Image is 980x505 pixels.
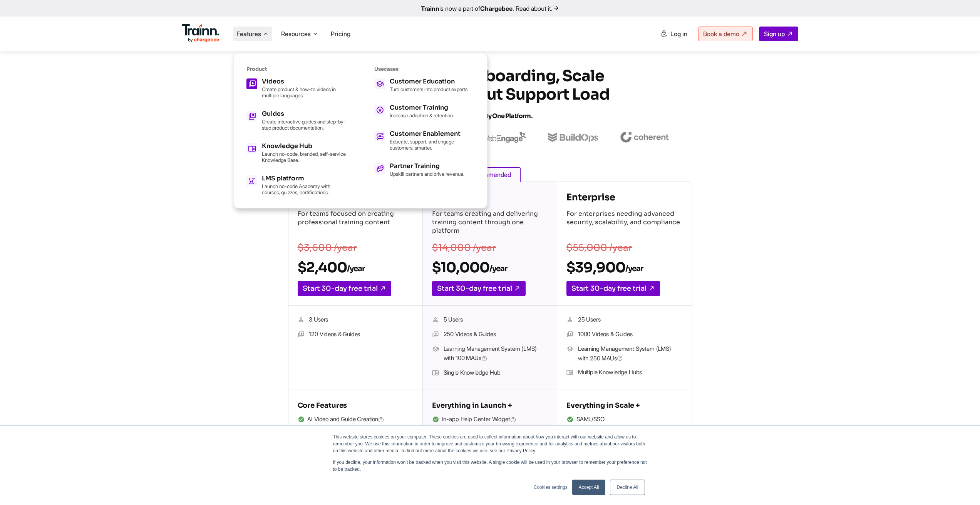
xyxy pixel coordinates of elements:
[444,344,548,363] span: Learning Management System (LMS) with 100 MAUs
[566,259,682,276] h2: $39,900
[262,151,347,163] p: Launch no-code, branded, self-service Knowledge Base.
[566,242,632,253] s: $55,000 /year
[298,315,413,325] li: 3 Users
[262,118,347,131] p: Create interactive guides and step-by-step product documentation.
[262,175,347,182] h5: LMS platform
[390,171,464,177] p: Upskill partners and drive revenue.
[432,259,548,276] h2: $10,000
[246,78,347,98] a: Videos Create product & how-to videos in multiple languages.
[432,210,548,237] p: For teams creating and delivering training content through one platform
[374,66,474,72] h6: Usecases
[421,5,439,12] b: Trainn
[262,111,347,117] h5: Guides
[566,399,682,412] h5: Everything in Scale +
[610,480,645,495] a: Decline All
[432,330,548,340] li: 250 Videos & Guides
[390,131,474,137] h5: Customer Enablement
[566,210,682,237] p: For enterprises needing advanced security, scalability, and compliance
[566,315,682,325] li: 25 Users
[764,30,785,38] span: Sign up
[442,415,516,425] span: In-app Help Center Widget
[298,242,357,253] s: $3,600 /year
[298,210,413,237] p: For teams focused on creating professional training content
[262,78,347,85] h5: Videos
[670,30,687,38] span: Log in
[566,368,682,378] li: Multiple Knowledge Hubs
[347,264,365,273] sub: /year
[331,30,350,38] a: Pricing
[548,133,598,142] img: buildops logo
[459,167,521,182] span: Recommended
[298,330,413,340] li: 120 Videos & Guides
[759,27,798,41] a: Sign up
[374,163,474,177] a: Partner Training Upskill partners and drive revenue.
[374,105,474,118] a: Customer Training Increase adoption & retention.
[432,368,548,378] li: Single Knowledge Hub
[246,66,347,72] h6: Product
[236,30,261,38] span: Features
[578,344,682,363] span: Learning Management System (LMS) with 250 MAUs
[534,484,568,491] a: Cookies settings
[656,27,692,41] a: Log in
[572,480,606,495] a: Accept All
[432,191,548,203] h4: Scale
[333,433,647,454] p: This website stores cookies on your computer. These cookies are used to collect information about...
[333,459,647,473] p: If you decline, your information won’t be tracked when you visit this website. A single cookie wi...
[298,259,413,276] h2: $2,400
[374,131,474,151] a: Customer Enablement Educate, support, and engage customers, smarter.
[620,132,669,143] img: coherent logo
[390,138,474,151] p: Educate, support, and engage customers, smarter.
[566,415,682,425] li: SAML/SSO
[390,105,454,111] h5: Customer Training
[390,86,469,92] p: Turn customers into product experts.
[281,30,311,38] span: Resources
[262,86,347,98] p: Create product & how-to videos in multiple languages.
[246,143,347,163] a: Knowledge Hub Launch no-code, branded, self-service Knowledge Base.
[482,132,526,143] img: webengage logo
[374,78,474,92] a: Customer Education Turn customers into product experts.
[432,315,548,325] li: 5 Users
[262,143,347,149] h5: Knowledge Hub
[298,281,391,296] a: Start 30-day free trial
[432,399,548,412] h5: Everything in Launch +
[448,112,532,120] span: All Powered by One Platform.
[432,242,496,253] s: $14,000 /year
[625,264,643,273] sub: /year
[307,415,384,425] span: AI Video and Guide Creation
[246,175,347,195] a: LMS platform Launch no-code Academy with courses, quizzes, certifications.
[390,163,464,169] h5: Partner Training
[352,67,629,125] h1: Accelerate Onboarding, Scale Training, and Cut Support Load
[182,24,220,43] img: Trainn Logo
[480,5,513,12] b: Chargebee
[432,281,526,296] a: Start 30-day free trial
[298,399,413,412] h5: Core Features
[390,112,454,118] p: Increase adoption & retention.
[390,78,469,85] h5: Customer Education
[566,330,682,340] li: 1000 Videos & Guides
[703,30,739,38] span: Book a demo
[698,27,753,41] a: Book a demo
[566,281,660,296] a: Start 30-day free trial
[489,264,507,273] sub: /year
[566,191,682,203] h4: Enterprise
[262,183,347,195] p: Launch no-code Academy with courses, quizzes, certifications.
[246,111,347,131] a: Guides Create interactive guides and step-by-step product documentation.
